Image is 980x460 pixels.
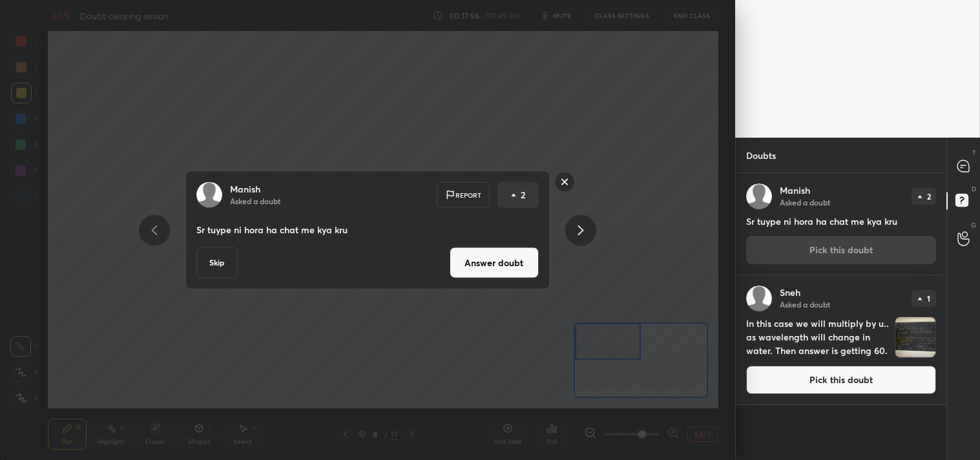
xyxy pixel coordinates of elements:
[746,366,936,394] button: Pick this doubt
[972,184,976,194] p: D
[521,189,525,202] p: 2
[927,193,931,200] p: 2
[736,173,946,460] div: grid
[780,185,810,196] p: Manish
[746,183,772,209] img: default.png
[780,197,830,207] p: Asked a doubt
[927,295,930,302] p: 1
[196,224,539,236] p: Sr tuype ni hora ha chat me kya kru
[230,196,280,206] p: Asked a doubt
[450,247,539,278] button: Answer doubt
[971,220,976,230] p: G
[230,184,260,194] p: Manish
[437,182,490,208] div: Report
[895,317,935,357] img: 1756897624FAEEC2.JPEG
[746,286,772,311] img: default.png
[746,214,936,228] h4: Sr tuype ni hora ha chat me kya kru
[196,182,222,208] img: default.png
[196,247,238,278] button: Skip
[736,138,786,172] p: Doubts
[972,148,976,158] p: T
[780,287,800,298] p: Sneh
[746,317,890,358] h4: In this case we will multiply by u.. as wavelength will change in water. Then answer is getting 60.
[780,299,830,309] p: Asked a doubt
